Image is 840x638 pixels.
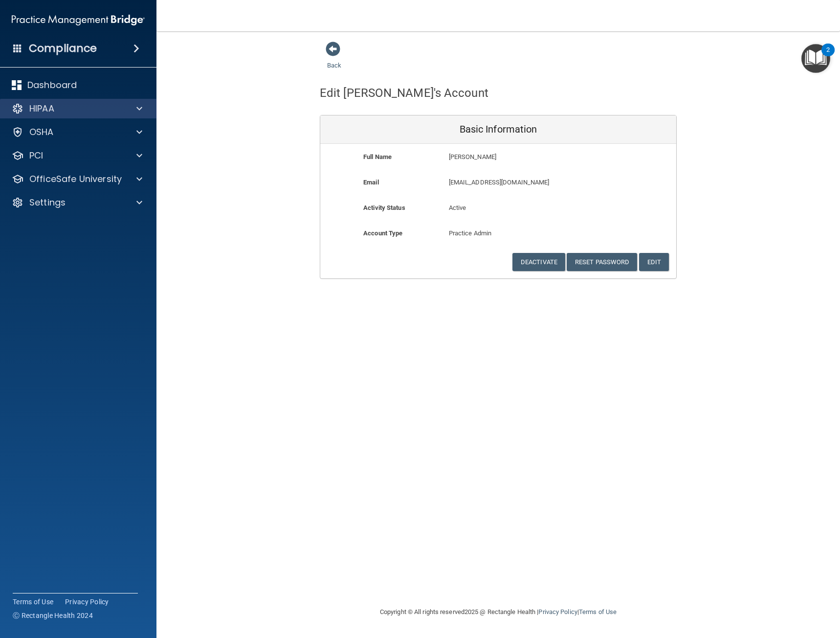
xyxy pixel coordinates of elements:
div: 2 [826,50,830,63]
button: Open Resource Center, 2 new notifications [801,44,830,73]
b: Full Name [363,153,392,160]
button: Edit [639,253,669,271]
p: OfficeSafe University [29,173,122,185]
p: OSHA [29,126,54,138]
b: Account Type [363,229,402,237]
p: [EMAIL_ADDRESS][DOMAIN_NAME] [449,177,605,188]
button: Deactivate [512,253,565,271]
a: Back [327,50,341,69]
a: Settings [12,197,142,208]
a: Dashboard [12,79,142,91]
span: Ⓒ Rectangle Health 2024 [13,611,93,620]
a: Privacy Policy [65,597,109,607]
div: Basic Information [320,115,676,144]
img: PMB logo [12,10,145,30]
a: PCI [12,150,142,161]
p: Practice Admin [449,228,548,239]
b: Email [363,179,379,186]
p: [PERSON_NAME] [449,151,605,163]
a: Terms of Use [579,608,617,615]
div: Copyright © All rights reserved 2025 @ Rectangle Health | | [320,596,677,628]
p: Active [449,202,548,214]
p: PCI [29,150,43,161]
b: Activity Status [363,204,405,211]
a: OSHA [12,126,142,138]
button: Reset Password [567,253,637,271]
h4: Compliance [29,42,97,55]
a: Privacy Policy [538,608,577,615]
p: Dashboard [27,79,77,91]
a: HIPAA [12,103,142,114]
p: Settings [29,197,66,208]
a: Terms of Use [13,597,53,607]
p: HIPAA [29,103,54,114]
img: dashboard.aa5b2476.svg [12,80,22,90]
h4: Edit [PERSON_NAME]'s Account [320,87,488,99]
a: OfficeSafe University [12,173,142,185]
